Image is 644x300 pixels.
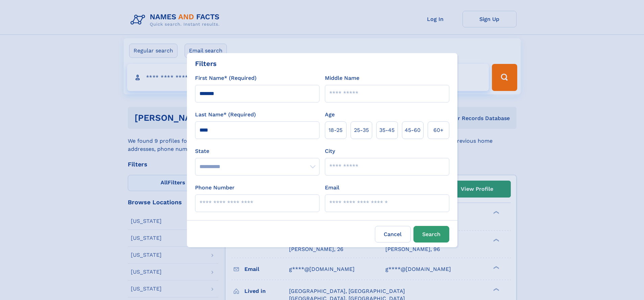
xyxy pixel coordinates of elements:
[354,126,369,134] span: 25‑35
[195,59,217,69] div: Filters
[405,126,421,134] span: 45‑60
[325,74,359,82] label: Middle Name
[329,126,342,134] span: 18‑25
[195,184,235,192] label: Phone Number
[375,226,411,243] label: Cancel
[413,226,449,243] button: Search
[433,126,444,134] span: 60+
[195,74,257,82] label: First Name* (Required)
[195,111,256,119] label: Last Name* (Required)
[195,147,319,155] label: State
[325,111,335,119] label: Age
[325,184,339,192] label: Email
[379,126,395,134] span: 35‑45
[325,147,335,155] label: City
